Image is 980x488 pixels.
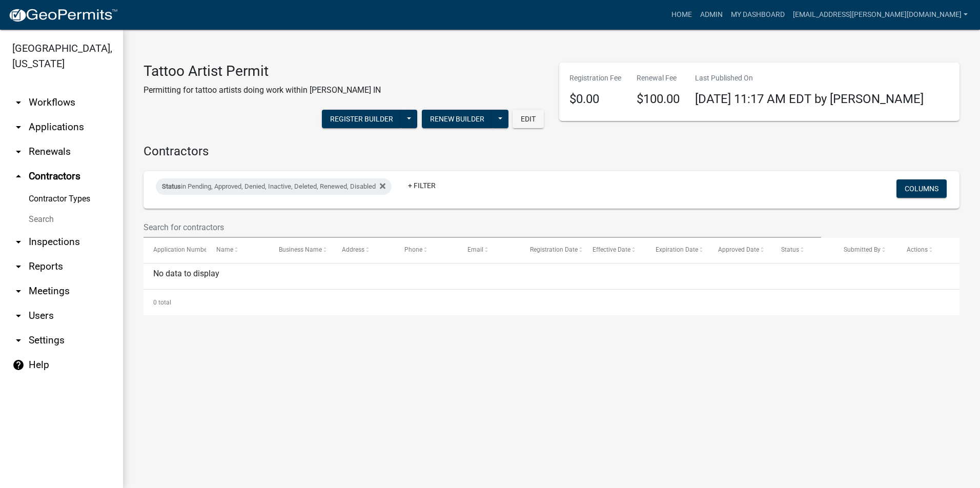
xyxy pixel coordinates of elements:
span: Status [162,182,181,190]
a: Home [667,5,696,25]
p: Registration Fee [569,73,621,84]
div: 0 total [144,290,959,315]
i: arrow_drop_down [12,285,25,297]
datatable-header-cell: Actions [896,238,959,262]
datatable-header-cell: Effective Date [583,238,645,262]
datatable-header-cell: Expiration Date [646,238,708,262]
div: in Pending, Approved, Denied, Inactive, Deleted, Renewed, Disabled [156,178,392,195]
span: Effective Date [593,246,630,253]
span: Email [467,246,483,253]
button: Columns [896,179,947,198]
i: arrow_drop_down [12,121,25,133]
datatable-header-cell: Application Number [144,238,206,262]
input: Search for contractors [144,217,821,238]
p: Last Published On [695,73,924,84]
datatable-header-cell: Email [457,238,520,262]
datatable-header-cell: Status [771,238,834,262]
span: Status [781,246,799,253]
button: Register Builder [322,110,401,128]
button: Renew Builder [422,110,493,128]
p: Renewal Fee [637,73,680,84]
i: arrow_drop_up [12,170,25,182]
h3: Tattoo Artist Permit [144,63,381,80]
i: arrow_drop_down [12,236,25,248]
span: Actions [907,246,928,253]
a: My Dashboard [727,5,789,25]
h4: Contractors [144,144,959,159]
span: Expiration Date [656,246,698,253]
datatable-header-cell: Approved Date [708,238,771,262]
span: Registration Date [530,246,578,253]
a: + Filter [400,176,444,195]
span: Address [342,246,364,253]
i: arrow_drop_down [12,96,25,109]
span: Name [216,246,233,253]
span: Phone [404,246,422,253]
datatable-header-cell: Business Name [269,238,332,262]
datatable-header-cell: Phone [395,238,457,262]
datatable-header-cell: Address [332,238,394,262]
span: Approved Date [718,246,759,253]
a: Admin [696,5,727,25]
div: No data to display [144,263,959,289]
p: Permitting for tattoo artists doing work within [PERSON_NAME] IN [144,84,381,96]
i: arrow_drop_down [12,310,25,322]
h4: $0.00 [569,92,621,107]
h4: $100.00 [637,92,680,107]
datatable-header-cell: Name [206,238,269,262]
span: Business Name [279,246,322,253]
i: arrow_drop_down [12,260,25,273]
span: [DATE] 11:17 AM EDT by [PERSON_NAME] [695,92,924,106]
i: help [12,359,25,371]
datatable-header-cell: Registration Date [520,238,583,262]
a: [EMAIL_ADDRESS][PERSON_NAME][DOMAIN_NAME] [789,5,972,25]
span: Submitted By [844,246,881,253]
datatable-header-cell: Submitted By [834,238,896,262]
span: Application Number [153,246,209,253]
i: arrow_drop_down [12,334,25,347]
i: arrow_drop_down [12,146,25,158]
button: Edit [513,110,544,128]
